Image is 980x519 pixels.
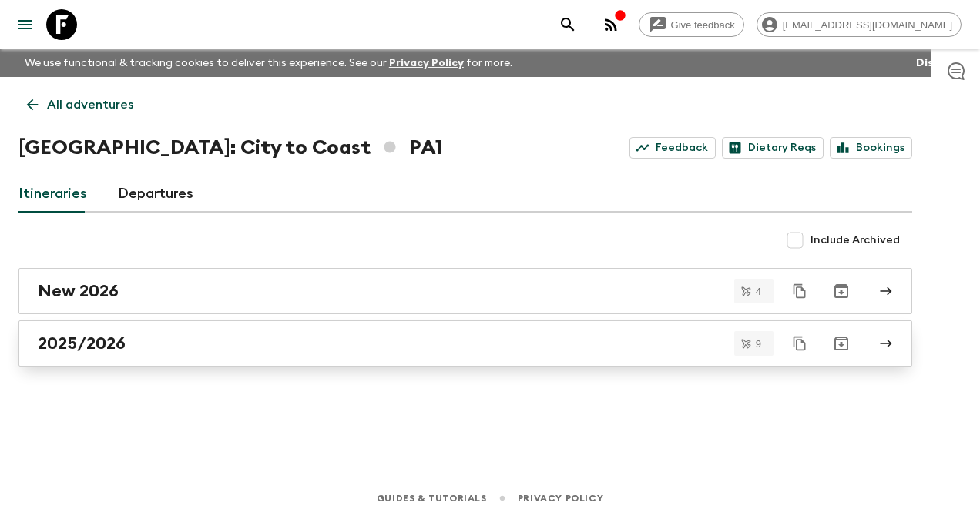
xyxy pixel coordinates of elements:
[722,137,824,159] a: Dietary Reqs
[18,49,519,77] p: We use functional & tracking cookies to deliver this experience. See our for more.
[552,9,583,40] button: search adventures
[38,281,119,301] h2: New 2026
[518,490,603,507] a: Privacy Policy
[18,320,912,367] a: 2025/2026
[826,276,857,306] button: Archive
[811,233,900,248] span: Include Archived
[18,89,142,120] a: All adventures
[663,19,743,31] span: Give feedback
[639,12,744,37] a: Give feedback
[18,176,87,213] a: Itineraries
[118,176,193,213] a: Departures
[389,58,464,69] a: Privacy Policy
[18,132,443,163] h1: [GEOGRAPHIC_DATA]: City to Coast PA1
[912,52,962,74] button: Dismiss
[830,137,912,159] a: Bookings
[9,9,40,40] button: menu
[18,268,912,314] a: New 2026
[747,339,770,349] span: 9
[747,286,770,296] span: 4
[377,490,487,507] a: Guides & Tutorials
[786,277,814,305] button: Duplicate
[786,330,814,357] button: Duplicate
[826,328,857,359] button: Archive
[757,12,962,37] div: [EMAIL_ADDRESS][DOMAIN_NAME]
[38,333,126,353] h2: 2025/2026
[47,95,133,114] p: All adventures
[774,19,961,31] span: [EMAIL_ADDRESS][DOMAIN_NAME]
[629,137,716,159] a: Feedback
